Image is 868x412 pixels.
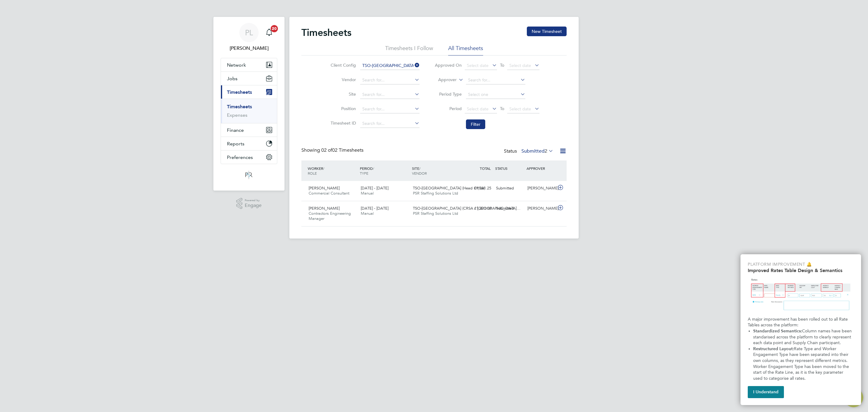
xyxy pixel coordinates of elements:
[413,206,520,211] span: TSO-[GEOGRAPHIC_DATA] (CRSA / [GEOGRAPHIC_DATA]…
[413,211,458,216] span: PSR Staffing Solutions Ltd
[462,204,494,214] div: £1,320.00
[227,141,244,147] span: Reports
[525,183,556,193] div: [PERSON_NAME]
[748,386,784,398] button: I Understand
[412,171,427,176] span: VENDOR
[309,191,349,196] span: Commercial Consultant
[525,204,556,214] div: [PERSON_NAME]
[498,61,506,69] span: To
[467,106,489,112] span: Select date
[373,166,374,171] span: /
[753,328,802,334] strong: Standardized Semantics:
[360,171,368,176] span: TYPE
[494,183,525,193] div: Submitted
[321,147,363,153] span: 02 Timesheets
[245,29,253,36] span: PL
[244,170,254,180] img: psrsolutions-logo-retina.png
[435,91,462,97] label: Period Type
[413,185,485,191] span: TSO-[GEOGRAPHIC_DATA] (Head Office)
[329,120,356,126] label: Timesheet ID
[308,171,317,176] span: ROLE
[323,166,324,171] span: /
[221,45,277,52] span: Paul Ledingham
[435,62,462,68] label: Approved On
[525,163,556,174] div: APPROVER
[358,163,410,179] div: PERIOD
[227,89,252,95] span: Timesheets
[245,203,262,208] span: Engage
[321,147,332,153] span: 02 of
[509,63,531,68] span: Select date
[527,27,567,36] button: New Timesheet
[361,211,374,216] span: Manual
[360,119,420,128] input: Search for...
[410,163,463,179] div: SITE
[227,154,253,160] span: Preferences
[521,148,553,154] label: Submitted
[448,45,483,55] li: All Timesheets
[329,106,356,111] label: Position
[301,27,351,39] h2: Timesheets
[329,77,356,82] label: Vendor
[361,185,388,191] span: [DATE] - [DATE]
[213,17,285,191] nav: Main navigation
[309,211,351,221] span: Contractors Engineering Manager
[227,62,246,68] span: Network
[753,346,794,351] strong: Restructured Layout:
[480,166,491,171] span: TOTAL
[466,90,525,99] input: Select one
[245,198,262,203] span: Powered by
[494,204,525,214] div: Submitted
[227,104,252,109] a: Timesheets
[753,346,850,381] span: Rate Type and Worker Engagement Type have been separated into their own columns, as they represen...
[419,166,420,171] span: /
[429,77,457,83] label: Approver
[466,76,525,84] input: Search for...
[227,76,237,81] span: Jobs
[360,62,420,70] input: Search for...
[227,112,247,118] a: Expenses
[271,25,278,32] span: 20
[748,276,854,314] img: Updated Rates Table Design & Semantics
[329,91,356,97] label: Site
[741,254,861,405] div: Improved Rate Table Semantics
[385,45,433,55] li: Timesheets I Follow
[360,90,420,99] input: Search for...
[309,206,340,211] span: [PERSON_NAME]
[748,268,854,273] h2: Improved Rates Table Design & Semantics
[467,63,489,68] span: Select date
[509,106,531,112] span: Select date
[494,163,525,174] div: STATUS
[498,105,506,113] span: To
[221,170,277,180] a: Go to home page
[360,105,420,113] input: Search for...
[545,148,547,154] span: 2
[748,261,854,268] p: Platform Improvement 🔔
[504,147,555,156] div: Status
[435,106,462,111] label: Period
[306,163,358,179] div: WORKER
[466,119,485,129] button: Filter
[301,147,365,154] div: Showing
[329,62,356,68] label: Client Config
[221,23,277,52] a: Go to account details
[361,206,388,211] span: [DATE] - [DATE]
[413,191,458,196] span: PSR Staffing Solutions Ltd
[748,316,854,328] p: A major improvement has been rolled out to all Rate Tables across the platform:
[360,76,420,84] input: Search for...
[227,127,244,133] span: Finance
[462,183,494,193] div: £1,581.25
[361,191,374,196] span: Manual
[309,185,340,191] span: [PERSON_NAME]
[753,328,853,345] span: Column names have been standarised across the platform to clearly represent each data point and S...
